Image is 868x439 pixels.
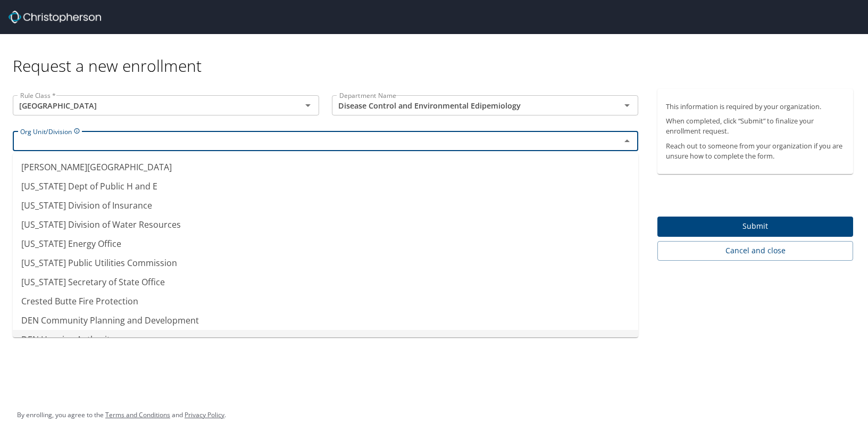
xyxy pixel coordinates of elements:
svg: Billing Division [74,128,80,134]
span: Cancel and close [666,244,845,258]
p: When completed, click “Submit” to finalize your enrollment request. [666,116,845,136]
li: [US_STATE] Public Utilities Commission [13,253,638,272]
li: [US_STATE] Dept of Public H and E [13,177,638,196]
div: By enrolling, you agree to the and . [17,402,226,428]
span: Submit [666,220,845,233]
div: Request a new enrollment [13,34,862,76]
li: [PERSON_NAME][GEOGRAPHIC_DATA] [13,158,638,177]
li: DEN Community Planning and Development [13,311,638,330]
li: [US_STATE] Division of Water Resources [13,215,638,234]
button: Cancel and close [657,241,853,261]
li: DEN Housing Authority [13,330,638,349]
a: Privacy Policy [185,410,224,419]
button: Close [620,134,635,148]
p: Reach out to someone from your organization if you are unsure how to complete the form. [666,141,845,161]
img: cbt logo [9,11,101,23]
button: Submit [657,217,853,237]
li: Crested Butte Fire Protection [13,292,638,311]
button: Open [620,98,635,113]
a: Terms and Conditions [105,410,170,419]
li: [US_STATE] Energy Office [13,234,638,253]
button: Open [301,98,315,113]
li: [US_STATE] Secretary of State Office [13,272,638,292]
li: [US_STATE] Division of Insurance [13,196,638,215]
p: This information is required by your organization. [666,102,845,112]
